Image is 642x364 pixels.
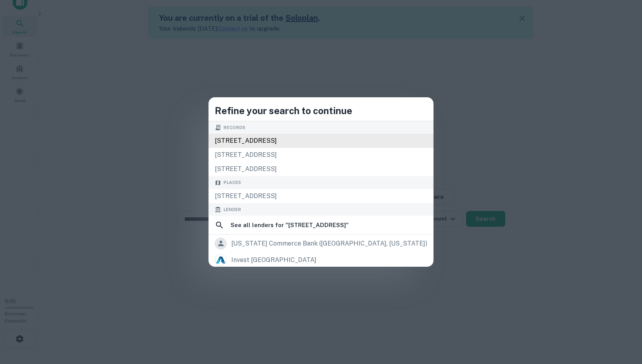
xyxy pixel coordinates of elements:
span: Places [223,179,241,186]
h6: See all lenders for " [STREET_ADDRESS] " [230,220,349,230]
div: [STREET_ADDRESS] [209,134,433,148]
div: [STREET_ADDRESS] [209,162,433,176]
img: picture [215,255,226,266]
a: invest [GEOGRAPHIC_DATA] [209,252,433,268]
iframe: Chat Widget [603,301,642,339]
div: [US_STATE] commerce bank ([GEOGRAPHIC_DATA], [US_STATE]) [231,238,427,249]
div: invest [GEOGRAPHIC_DATA] [231,254,316,266]
span: Lender [223,206,241,213]
h4: Refine your search to continue [215,104,427,118]
a: [US_STATE] commerce bank ([GEOGRAPHIC_DATA], [US_STATE]) [209,235,433,252]
div: [STREET_ADDRESS] [209,148,433,162]
span: Records [223,124,245,131]
div: [STREET_ADDRESS] [209,189,433,203]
